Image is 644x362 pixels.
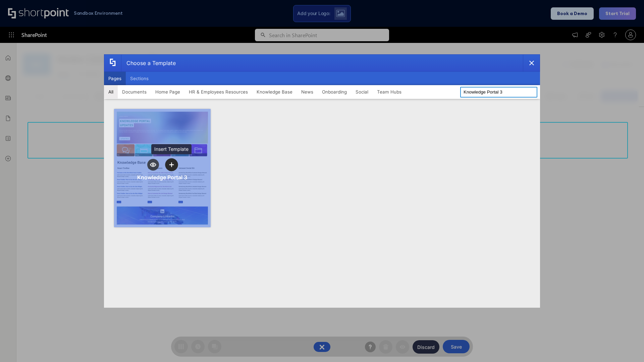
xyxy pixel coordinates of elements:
[610,330,644,362] iframe: Chat Widget
[297,85,318,99] button: News
[104,85,118,99] button: All
[121,55,176,71] div: Choose a Template
[373,85,406,99] button: Team Hubs
[126,72,153,85] button: Sections
[351,85,373,99] button: Social
[118,85,151,99] button: Documents
[252,85,297,99] button: Knowledge Base
[137,174,187,181] div: Knowledge Portal 3
[318,85,351,99] button: Onboarding
[151,85,184,99] button: Home Page
[460,87,537,98] input: Search
[104,72,126,85] button: Pages
[184,85,252,99] button: HR & Employees Resources
[104,54,540,308] div: template selector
